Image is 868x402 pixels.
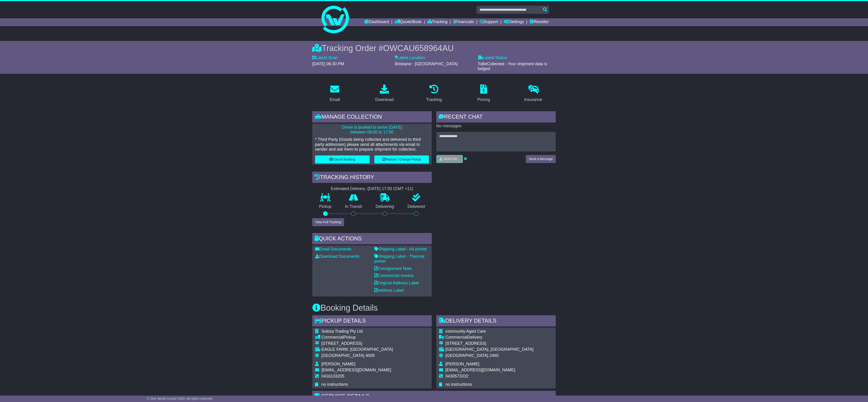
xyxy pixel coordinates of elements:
a: Download Documents [315,254,359,259]
a: Tracking [427,18,447,26]
span: [GEOGRAPHIC_DATA] [445,353,488,358]
div: Tracking [426,97,442,103]
span: © One World Courier 2025. All rights reserved. [147,397,213,400]
span: Brisbane - [GEOGRAPHIC_DATA] [395,62,458,66]
div: Pickup [321,335,393,340]
span: no instructions [445,382,472,387]
span: Sokisa Trading Pty Ltd [321,329,363,334]
span: 0430573332 [445,374,468,378]
a: Quote/Book [395,18,422,26]
p: No messages [436,124,556,129]
a: Insurance [521,83,545,104]
div: [DATE] 17:00 (GMT +11) [368,186,413,191]
a: Original Address Label [374,281,419,285]
div: Estimated Delivery - [312,186,432,191]
a: Reseller [530,18,549,26]
div: Quick Actions [312,233,432,245]
span: [PERSON_NAME] [321,362,355,366]
span: community Aged Care [445,329,486,334]
div: Download [375,97,394,103]
div: [STREET_ADDRESS] [321,341,393,346]
span: no instructions [321,382,348,387]
div: Delivery Details [436,315,556,328]
div: RECENT CHAT [436,111,556,124]
label: Latest Scan [312,55,338,60]
label: Latest Status [478,55,507,60]
div: Pickup Details [312,315,432,328]
div: Delivery [445,335,534,340]
a: Email [327,83,343,104]
a: Settings [504,18,524,26]
p: In Transit [338,204,369,209]
div: Insurance [524,97,542,103]
span: 4009 [365,353,375,358]
a: Email Documents [315,247,351,251]
a: Address Label [374,288,404,293]
p: Driver is booked to arrive [DATE] between 09:00 to 17:00 [315,125,429,135]
label: Latest Location [395,55,425,60]
span: Commercial [445,335,467,340]
div: Tracking Order # [312,43,556,53]
span: [DATE] 06:30 PM [312,62,344,66]
span: OWCAU658964AU [383,43,454,53]
span: 0416133205 [321,374,344,378]
a: Support [480,18,498,26]
button: Send a Message [526,155,556,163]
span: [EMAIL_ADDRESS][DOMAIN_NAME] [445,368,515,372]
a: Shipping Label - A4 printer [374,247,427,251]
a: Pricing [474,83,493,104]
a: Shipping Label - Thermal printer [374,254,424,264]
div: EAGLE FARM, [GEOGRAPHIC_DATA] [321,347,393,352]
div: Email [330,97,340,103]
a: Consignment Note [374,266,412,271]
div: Pricing [477,97,490,103]
p: * Third Party (Goods being collected and delivered to third party addresses) please send all atta... [315,137,429,152]
div: Manage collection [312,111,432,124]
a: Dashboard [364,18,389,26]
span: [GEOGRAPHIC_DATA] [321,353,364,358]
p: Delivering [369,204,401,209]
span: 2460 [489,353,499,358]
button: Rebook / Change Pickup [374,155,429,163]
span: Commercial [321,335,343,340]
a: Commercial Invoice [374,273,414,278]
div: [STREET_ADDRESS] [445,341,534,346]
span: [EMAIL_ADDRESS][DOMAIN_NAME] [321,368,391,372]
a: Financials [453,18,474,26]
p: Pickup [312,204,338,209]
span: ToBeCollected - Your shipment data is lodged [478,62,547,71]
a: Download [372,83,396,104]
div: Tracking history [312,172,432,184]
p: Delivered [401,204,432,209]
a: Tracking [423,83,445,104]
button: View Full Tracking [312,218,344,226]
button: Cancel Booking [315,155,370,163]
span: [PERSON_NAME] [445,362,479,366]
h3: Booking Details [312,303,556,312]
div: [GEOGRAPHIC_DATA], [GEOGRAPHIC_DATA] [445,347,534,352]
